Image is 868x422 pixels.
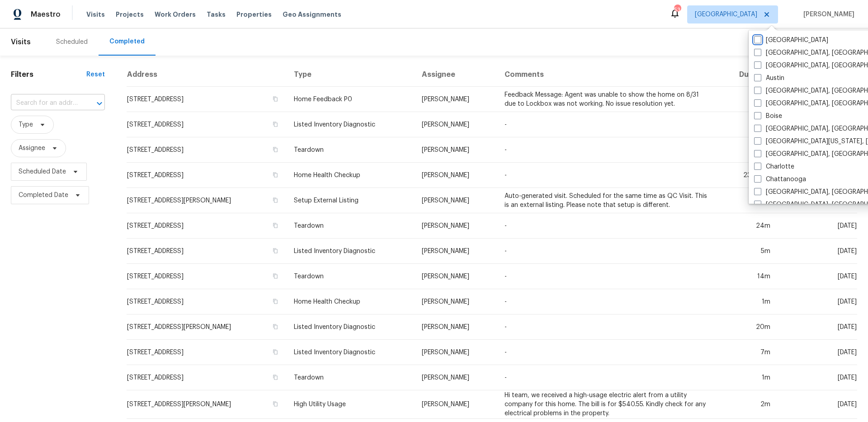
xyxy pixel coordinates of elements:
[717,365,778,390] td: 1m
[717,163,778,188] td: 23h 22m
[127,264,287,289] td: [STREET_ADDRESS]
[19,144,45,153] span: Assignee
[271,145,279,154] button: Copy Address
[287,87,415,112] td: Home Feedback P0
[778,365,857,390] td: [DATE]
[207,11,226,18] span: Tasks
[497,213,717,239] td: -
[287,213,415,239] td: Teardown
[674,5,680,14] div: 53
[287,390,415,419] td: High Utility Usage
[271,95,279,103] button: Copy Address
[127,365,287,390] td: [STREET_ADDRESS]
[415,112,497,137] td: [PERSON_NAME]
[497,137,717,163] td: -
[271,221,279,230] button: Copy Address
[497,239,717,264] td: -
[717,112,778,137] td: 6m
[127,112,287,137] td: [STREET_ADDRESS]
[127,314,287,340] td: [STREET_ADDRESS][PERSON_NAME]
[19,120,33,129] span: Type
[778,264,857,289] td: [DATE]
[287,239,415,264] td: Listed Inventory Diagnostic
[127,137,287,163] td: [STREET_ADDRESS]
[287,365,415,390] td: Teardown
[754,36,828,45] label: [GEOGRAPHIC_DATA]
[717,264,778,289] td: 14m
[127,239,287,264] td: [STREET_ADDRESS]
[287,137,415,163] td: Teardown
[717,188,778,213] td: 1h 13m
[497,163,717,188] td: -
[271,247,279,255] button: Copy Address
[287,264,415,289] td: Teardown
[717,340,778,365] td: 7m
[415,264,497,289] td: [PERSON_NAME]
[497,314,717,340] td: -
[800,10,854,19] span: [PERSON_NAME]
[717,213,778,239] td: 24m
[19,191,68,200] span: Completed Date
[271,171,279,179] button: Copy Address
[497,63,717,87] th: Comments
[271,272,279,280] button: Copy Address
[287,163,415,188] td: Home Health Checkup
[717,63,778,87] th: Duration
[127,163,287,188] td: [STREET_ADDRESS]
[109,37,145,46] div: Completed
[287,314,415,340] td: Listed Inventory Diagnostic
[778,314,857,340] td: [DATE]
[754,175,806,184] label: Chattanooga
[717,314,778,340] td: 20m
[415,289,497,314] td: [PERSON_NAME]
[754,162,794,171] label: Charlotte
[717,289,778,314] td: 1m
[127,63,287,87] th: Address
[127,289,287,314] td: [STREET_ADDRESS]
[415,213,497,239] td: [PERSON_NAME]
[271,348,279,356] button: Copy Address
[236,10,272,19] span: Properties
[127,340,287,365] td: [STREET_ADDRESS]
[415,87,497,112] td: [PERSON_NAME]
[283,10,341,19] span: Geo Assignments
[271,400,279,408] button: Copy Address
[497,340,717,365] td: -
[717,390,778,419] td: 2m
[717,87,778,112] td: 1m
[271,323,279,331] button: Copy Address
[86,70,105,79] div: Reset
[127,213,287,239] td: [STREET_ADDRESS]
[497,112,717,137] td: -
[415,163,497,188] td: [PERSON_NAME]
[86,10,105,19] span: Visits
[287,63,415,87] th: Type
[717,239,778,264] td: 5m
[695,10,757,19] span: [GEOGRAPHIC_DATA]
[155,10,196,19] span: Work Orders
[415,390,497,419] td: [PERSON_NAME]
[19,167,66,176] span: Scheduled Date
[497,289,717,314] td: -
[287,188,415,213] td: Setup External Listing
[778,213,857,239] td: [DATE]
[116,10,144,19] span: Projects
[754,112,782,121] label: Boise
[754,74,784,83] label: Austin
[11,32,31,52] span: Visits
[93,97,106,110] button: Open
[415,63,497,87] th: Assignee
[127,390,287,419] td: [STREET_ADDRESS][PERSON_NAME]
[778,390,857,419] td: [DATE]
[415,340,497,365] td: [PERSON_NAME]
[497,390,717,419] td: Hi team, we received a high-usage electric alert from a utility company for this home. The bill i...
[31,10,61,19] span: Maestro
[778,340,857,365] td: [DATE]
[271,373,279,381] button: Copy Address
[415,365,497,390] td: [PERSON_NAME]
[415,314,497,340] td: [PERSON_NAME]
[497,188,717,213] td: Auto-generated visit. Scheduled for the same time as QC Visit. This is an external listing. Pleas...
[415,137,497,163] td: [PERSON_NAME]
[271,120,279,128] button: Copy Address
[287,289,415,314] td: Home Health Checkup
